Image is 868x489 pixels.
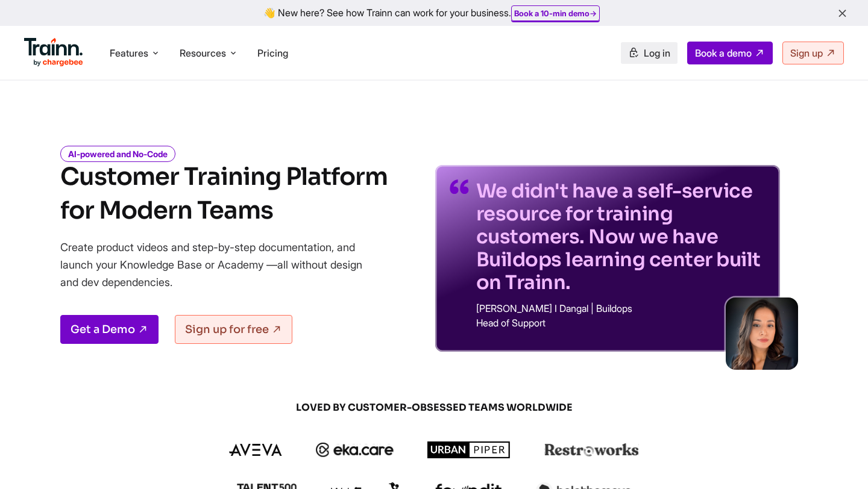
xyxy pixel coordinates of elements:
[790,47,823,59] span: Sign up
[316,443,394,457] img: ekacare logo
[60,160,388,228] h1: Customer Training Platform for Modern Teams
[450,179,469,194] img: quotes-purple.41a7099.svg
[180,46,226,60] span: Resources
[145,401,723,414] span: LOVED BY CUSTOMER-OBSESSED TEAMS WORLDWIDE
[60,315,159,344] a: Get a Demo
[7,7,861,19] div: 👋 New here? See how Trainn can work for your business.
[476,318,766,328] p: Head of Support
[544,443,639,456] img: restroworks logo
[476,179,766,294] p: We didn't have a self-service resource for training customers. Now we have Buildops learning cent...
[514,8,590,18] b: Book a 10-min demo
[257,47,288,59] a: Pricing
[514,8,597,18] a: Book a 10-min demo→
[782,42,844,64] a: Sign up
[695,47,752,59] span: Book a demo
[726,297,798,370] img: sabina-buildops.d2e8138.png
[24,38,83,67] img: Trainn Logo
[621,42,678,64] a: Log in
[644,47,670,59] span: Log in
[427,441,511,458] img: urbanpiper logo
[476,304,766,313] p: [PERSON_NAME] I Dangal | Buildops
[60,238,380,291] p: Create product videos and step-by-step documentation, and launch your Knowledge Base or Academy —...
[60,146,175,162] i: AI-powered and No-Code
[110,46,148,60] span: Features
[687,42,773,64] a: Book a demo
[229,444,282,456] img: aveva logo
[175,315,292,344] a: Sign up for free
[808,431,868,489] iframe: Chat Widget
